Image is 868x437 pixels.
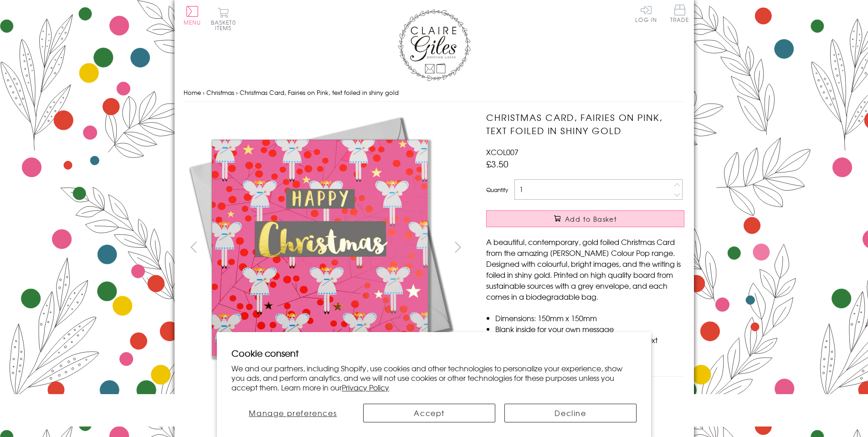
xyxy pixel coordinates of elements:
span: XCOL007 [486,146,519,157]
a: Trade [670,5,689,24]
button: Decline [504,404,637,422]
span: › [203,88,205,97]
nav: breadcrumbs [184,83,685,102]
li: Blank inside for your own message [495,323,684,334]
button: next [447,237,468,257]
span: › [236,88,238,97]
button: Menu [184,6,201,25]
span: Add to Basket [565,214,617,224]
a: Christmas [206,88,234,97]
h1: Christmas Card, Fairies on Pink, text foiled in shiny gold [486,111,684,137]
p: We and our partners, including Shopify, use cookies and other technologies to personalize your ex... [231,364,637,392]
span: Christmas Card, Fairies on Pink, text foiled in shiny gold [240,88,399,97]
button: prev [184,237,204,257]
span: Manage preferences [249,407,337,418]
button: Accept [363,404,495,422]
img: Christmas Card, Fairies on Pink, text foiled in shiny gold [183,111,457,385]
span: Menu [184,18,201,26]
h2: Cookie consent [231,347,637,359]
label: Quantity [486,186,508,194]
img: Claire Giles Greetings Cards [398,9,471,81]
button: Basket0 items [211,7,236,31]
span: Trade [670,5,689,22]
a: Log In [635,5,657,22]
button: Add to Basket [486,210,684,227]
li: Dimensions: 150mm x 150mm [495,312,684,323]
a: Home [184,88,201,97]
a: Privacy Policy [342,382,389,393]
span: 0 items [215,18,236,32]
img: Christmas Card, Fairies on Pink, text foiled in shiny gold [468,111,741,385]
span: £3.50 [486,157,508,170]
button: Manage preferences [231,404,354,422]
p: A beautiful, contemporary, gold foiled Christmas Card from the amazing [PERSON_NAME] Colour Pop r... [486,236,684,302]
